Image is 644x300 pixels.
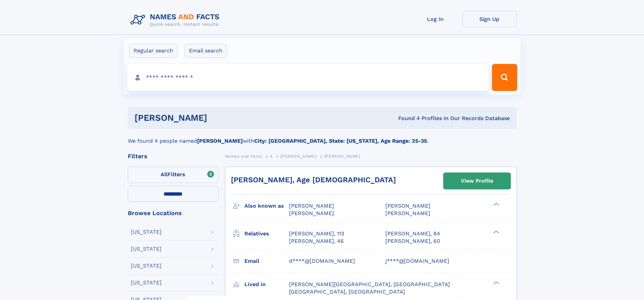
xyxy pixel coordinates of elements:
[128,153,218,159] div: Filters
[462,11,517,27] a: Sign Up
[408,11,462,27] a: Log In
[280,152,316,160] a: [PERSON_NAME]
[289,210,334,216] span: [PERSON_NAME]
[492,230,500,234] div: ❯
[185,44,227,58] label: Email search
[280,154,316,159] span: [PERSON_NAME]
[225,152,262,160] a: Names and Facts
[461,173,493,189] div: View Profile
[385,237,440,245] a: [PERSON_NAME], 60
[385,210,430,216] span: [PERSON_NAME]
[128,129,517,145] div: We found 4 people named with .
[289,237,344,245] a: [PERSON_NAME], 46
[244,200,289,212] h3: Also known as
[289,281,450,287] span: [PERSON_NAME][GEOGRAPHIC_DATA], [GEOGRAPHIC_DATA]
[244,228,289,239] h3: Relatives
[244,255,289,267] h3: Email
[127,64,489,91] input: search input
[385,230,440,237] a: [PERSON_NAME], 84
[128,210,218,216] div: Browse Locations
[385,203,430,209] span: [PERSON_NAME]
[444,173,510,189] a: View Profile
[254,138,427,144] b: City: [GEOGRAPHIC_DATA], State: [US_STATE], Age Range: 25-35
[131,229,162,235] div: [US_STATE]
[135,114,303,122] h1: [PERSON_NAME]
[197,138,243,144] b: [PERSON_NAME]
[289,289,405,295] span: [GEOGRAPHIC_DATA], [GEOGRAPHIC_DATA]
[289,230,344,237] a: [PERSON_NAME], 113
[131,246,162,252] div: [US_STATE]
[128,167,218,183] label: Filters
[131,280,162,285] div: [US_STATE]
[244,279,289,290] h3: Lived in
[131,263,162,269] div: [US_STATE]
[270,152,273,160] a: A
[289,203,334,209] span: [PERSON_NAME]
[161,171,168,178] span: All
[492,64,517,91] button: Search Button
[492,280,500,285] div: ❯
[324,154,360,159] span: [PERSON_NAME]
[303,115,510,122] div: Found 4 Profiles In Our Records Database
[129,44,177,58] label: Regular search
[492,202,500,207] div: ❯
[231,176,396,184] a: [PERSON_NAME], Age [DEMOGRAPHIC_DATA]
[128,11,225,29] img: Logo Names and Facts
[270,154,273,159] span: A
